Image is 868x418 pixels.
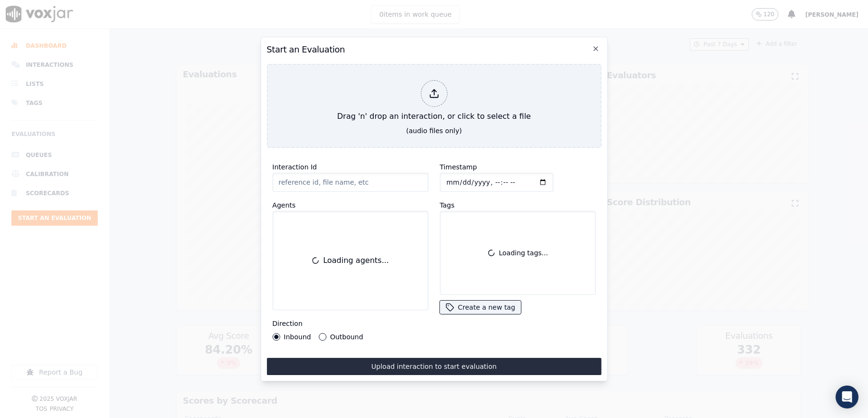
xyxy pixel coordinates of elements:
[439,163,477,171] label: Timestamp
[278,217,422,304] div: Loading agents...
[266,64,601,148] button: Drag 'n' drop an interaction, or click to select a file (audio files only)
[439,201,454,209] label: Tags
[330,334,363,340] label: Outbound
[266,358,601,375] button: Upload interaction to start evaluation
[272,163,317,171] label: Interaction Id
[272,201,296,209] label: Agents
[406,126,462,136] div: (audio files only)
[444,215,591,291] div: Loading tags...
[333,76,534,126] div: Drag 'n' drop an interaction, or click to select a file
[836,386,858,408] div: Open Intercom Messenger
[439,301,521,314] button: Create a new tag
[272,320,302,327] label: Direction
[266,43,601,56] h2: Start an Evaluation
[284,334,311,340] label: Inbound
[272,173,428,192] input: reference id, file name, etc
